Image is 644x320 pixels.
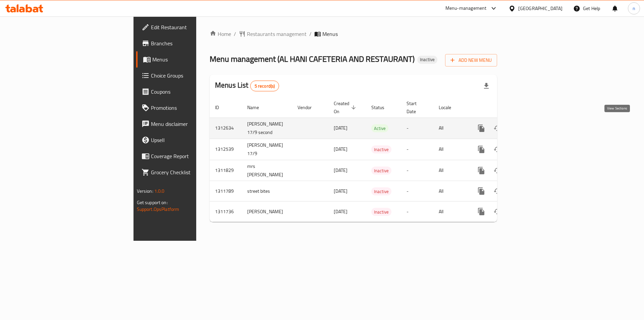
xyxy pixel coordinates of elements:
button: Change Status [489,163,505,179]
span: Start Date [407,99,425,116]
a: Coupons [136,84,241,100]
button: Change Status [489,183,505,199]
td: - [401,139,433,160]
span: Menu disclaimer [151,120,236,128]
span: Inactive [371,188,391,195]
div: Inactive [371,145,391,153]
span: Restaurants management [247,30,307,38]
table: enhanced table [210,97,543,222]
span: 5 record(s) [251,83,279,89]
button: more [473,163,489,179]
span: Choice Groups [151,72,236,80]
span: Created On [334,99,358,116]
td: - [401,181,433,201]
td: [PERSON_NAME] 17/9 second [242,118,292,139]
button: more [473,141,489,157]
div: Inactive [417,56,437,64]
span: Locale [439,103,460,111]
span: ID [215,103,228,111]
a: Choice Groups [136,67,241,84]
span: n [633,5,635,12]
td: All [433,201,468,222]
span: Coupons [151,88,236,96]
span: Coverage Report [151,152,236,160]
li: / [309,30,312,38]
a: Grocery Checklist [136,164,241,180]
div: Inactive [371,187,391,195]
span: Branches [151,39,236,47]
h2: Menus List [215,80,279,91]
div: Inactive [371,208,391,216]
a: Menus [136,51,241,67]
span: Get support on: [137,198,168,207]
a: Menu disclaimer [136,116,241,132]
button: Change Status [489,120,505,136]
td: - [401,118,433,139]
span: Menu management ( AL HANI CAFETERIA AND RESTAURANT ) [210,51,415,66]
button: more [473,203,489,220]
button: Change Status [489,203,505,220]
span: Inactive [371,146,391,153]
span: Vendor [298,103,320,111]
span: Promotions [151,104,236,112]
button: Add New Menu [445,54,497,66]
div: Inactive [371,167,391,175]
div: Active [371,124,388,132]
span: [DATE] [334,207,347,216]
span: Add New Menu [450,56,492,64]
td: All [433,118,468,139]
span: [DATE] [334,187,347,195]
span: Status [371,103,393,111]
td: - [401,201,433,222]
div: [GEOGRAPHIC_DATA] [518,5,562,12]
td: mrs [PERSON_NAME] [242,160,292,181]
td: [PERSON_NAME] [242,201,292,222]
td: All [433,160,468,181]
span: Upsell [151,136,236,144]
span: Inactive [371,208,391,216]
div: Menu-management [445,4,487,12]
span: Inactive [371,167,391,175]
a: Restaurants management [239,30,307,38]
td: - [401,160,433,181]
span: Version: [137,187,153,195]
button: more [473,120,489,136]
td: street bites [242,181,292,201]
span: [DATE] [334,166,347,175]
span: Menus [152,55,236,63]
nav: breadcrumb [210,30,497,38]
span: 1.0.0 [154,187,165,195]
span: Active [371,125,388,132]
a: Support.OpsPlatform [137,205,179,214]
a: Upsell [136,132,241,148]
span: Edit Restaurant [151,23,236,31]
span: Grocery Checklist [151,168,236,176]
button: more [473,183,489,199]
span: [DATE] [334,124,347,132]
span: Menus [322,30,338,38]
th: Actions [468,97,543,118]
button: Change Status [489,141,505,157]
td: All [433,139,468,160]
span: Name [247,103,268,111]
a: Branches [136,35,241,51]
a: Edit Restaurant [136,19,241,35]
td: [PERSON_NAME] 17/9 [242,139,292,160]
span: [DATE] [334,145,347,153]
td: All [433,181,468,201]
div: Total records count [250,81,279,91]
a: Promotions [136,100,241,116]
div: Export file [478,78,494,94]
span: Inactive [417,57,437,62]
a: Coverage Report [136,148,241,164]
